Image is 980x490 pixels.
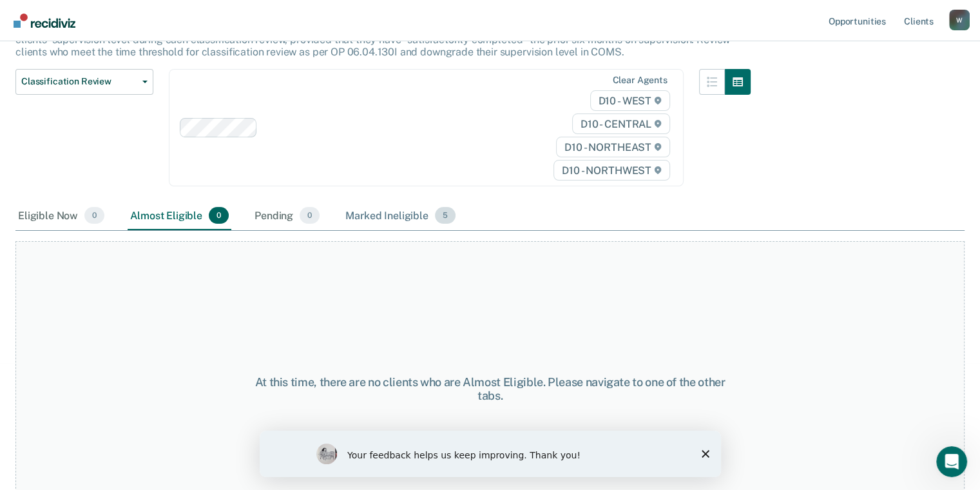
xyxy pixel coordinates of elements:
[343,202,458,230] div: Marked Ineligible5
[128,202,231,230] div: Almost Eligible0
[209,207,229,224] span: 0
[84,207,104,224] span: 0
[14,14,75,28] img: Recidiviz
[260,431,721,477] iframe: Survey by Kim from Recidiviz
[949,10,970,30] button: Profile dropdown button
[553,160,669,181] span: D10 - NORTHWEST
[435,207,456,224] span: 5
[253,375,727,403] div: At this time, there are no clients who are Almost Eligible. Please navigate to one of the other t...
[612,75,667,86] div: Clear agents
[300,207,320,224] span: 0
[15,69,153,95] button: Classification Review
[15,202,107,230] div: Eligible Now0
[252,202,322,230] div: Pending0
[21,76,137,87] span: Classification Review
[936,446,967,477] iframe: Intercom live chat
[949,10,970,30] div: W
[590,90,670,111] span: D10 - WEST
[572,113,670,134] span: D10 - CENTRAL
[556,137,669,157] span: D10 - NORTHEAST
